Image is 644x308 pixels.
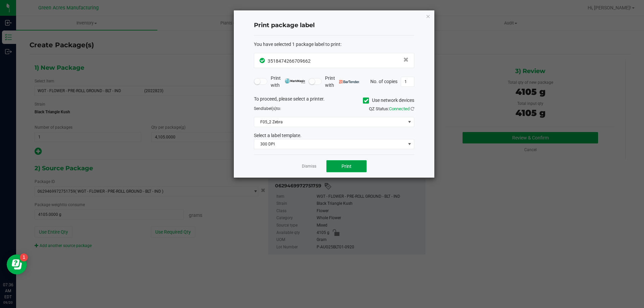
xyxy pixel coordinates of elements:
a: Dismiss [302,164,316,169]
div: Select a label template. [249,132,419,139]
iframe: Resource center unread badge [20,253,28,261]
img: bartender.png [339,80,360,83]
span: You have selected 1 package label to print [254,42,340,47]
span: Print [341,164,352,169]
span: 300 DPI [254,139,406,149]
span: Send to: [254,106,281,111]
div: : [254,41,414,48]
div: To proceed, please select a printer. [249,96,419,106]
img: mark_magic_cybra.png [285,78,305,83]
span: QZ Status: [369,106,414,111]
span: F05_2 Zebra [254,117,406,127]
span: In Sync [260,57,266,64]
span: 3518474266709662 [268,58,311,64]
span: label(s) [263,106,276,111]
span: Print with [325,75,360,89]
label: Use network devices [363,97,414,104]
button: Print [326,160,367,172]
iframe: Resource center [7,254,27,274]
span: No. of copies [370,78,397,84]
h4: Print package label [254,21,414,30]
span: Print with [271,75,305,89]
span: Connected [389,106,410,111]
